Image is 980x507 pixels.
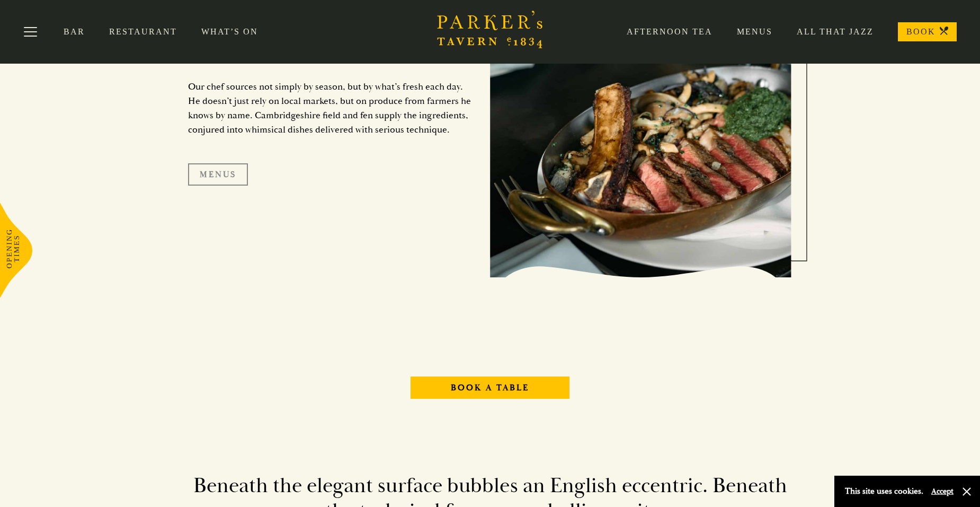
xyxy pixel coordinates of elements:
button: Close and accept [961,486,972,497]
h2: The Produce [188,45,474,70]
a: Book A Table [411,377,569,399]
button: Accept [931,486,954,496]
p: This site uses cookies. [845,484,923,499]
p: Our chef sources not simply by season, but by what’s fresh each day. He doesn’t just rely on loca... [188,80,474,137]
a: Menus [188,163,248,186]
